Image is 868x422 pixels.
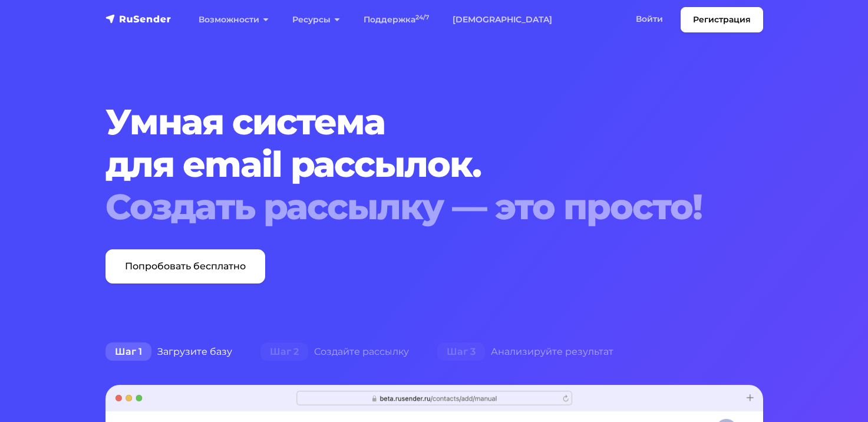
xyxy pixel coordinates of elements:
[105,186,707,228] div: Создать рассылку — это просто!
[246,340,423,364] div: Создайте рассылку
[423,340,628,364] div: Анализируйте результат
[105,342,151,361] span: Шаг 1
[352,8,441,32] a: Поддержка24/7
[187,8,280,32] a: Возможности
[105,13,171,25] img: RuSender
[260,342,308,361] span: Шаг 2
[280,8,352,32] a: Ресурсы
[437,342,485,361] span: Шаг 3
[105,101,707,228] h1: Умная система для email рассылок.
[105,249,265,283] a: Попробовать бесплатно
[441,8,564,32] a: [DEMOGRAPHIC_DATA]
[91,340,246,364] div: Загрузите базу
[415,14,429,21] sup: 24/7
[681,7,763,32] a: Регистрация
[624,7,675,31] a: Войти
